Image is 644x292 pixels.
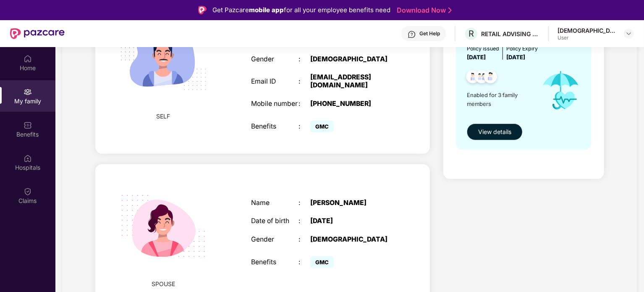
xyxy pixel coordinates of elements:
[24,88,32,96] img: svg+xml;base64,PHN2ZyB3aWR0aD0iMjAiIGhlaWdodD0iMjAiIHZpZXdCb3g9IjAgMCAyMCAyMCIgZmlsbD0ibm9uZSIgeG...
[24,187,32,196] img: svg+xml;base64,PHN2ZyBpZD0iQ2xhaW0iIHhtbG5zPSJodHRwOi8vd3d3LnczLm9yZy8yMDAwL3N2ZyIgd2lkdGg9IjIwIi...
[310,217,393,225] div: [DATE]
[298,100,310,108] div: :
[480,68,501,88] img: svg+xml;base64,PHN2ZyB4bWxucz0iaHR0cDovL3d3dy53My5vcmcvMjAwMC9zdmciIHdpZHRoPSI0OC45NDMiIGhlaWdodD...
[478,127,511,137] span: View details
[558,26,616,34] div: [DEMOGRAPHIC_DATA]
[310,100,393,108] div: [PHONE_NUMBER]
[110,173,217,279] img: svg+xml;base64,PHN2ZyB4bWxucz0iaHR0cDovL3d3dy53My5vcmcvMjAwMC9zdmciIHdpZHRoPSIyMjQiIGhlaWdodD0iMT...
[212,5,390,15] div: Get Pazcare for all your employee benefits need
[469,29,474,39] span: R
[467,54,486,61] span: [DATE]
[558,34,616,41] div: User
[467,124,523,140] button: View details
[471,68,492,88] img: svg+xml;base64,PHN2ZyB4bWxucz0iaHR0cDovL3d3dy53My5vcmcvMjAwMC9zdmciIHdpZHRoPSI0OC45MTUiIGhlaWdodD...
[408,30,416,39] img: svg+xml;base64,PHN2ZyBpZD0iSGVscC0zMngzMiIgeG1sbnM9Imh0dHA6Ly93d3cudzMub3JnLzIwMDAvc3ZnIiB3aWR0aD...
[251,123,298,131] div: Benefits
[463,68,483,88] img: svg+xml;base64,PHN2ZyB4bWxucz0iaHR0cDovL3d3dy53My5vcmcvMjAwMC9zdmciIHdpZHRoPSI0OC45NDMiIGhlaWdodD...
[298,217,310,225] div: :
[419,30,440,37] div: Get Help
[310,199,393,207] div: [PERSON_NAME]
[506,54,525,61] span: [DATE]
[298,55,310,63] div: :
[198,6,207,14] img: Logo
[251,199,298,207] div: Name
[298,258,310,266] div: :
[24,55,32,63] img: svg+xml;base64,PHN2ZyBpZD0iSG9tZSIgeG1sbnM9Imh0dHA6Ly93d3cudzMub3JnLzIwMDAvc3ZnIiB3aWR0aD0iMjAiIG...
[467,91,534,108] span: Enabled for 3 family members
[110,5,217,112] img: svg+xml;base64,PHN2ZyB4bWxucz0iaHR0cDovL3d3dy53My5vcmcvMjAwMC9zdmciIHdpZHRoPSIyMjQiIGhlaWdodD0iMT...
[251,236,298,244] div: Gender
[310,236,393,244] div: [DEMOGRAPHIC_DATA]
[251,258,298,266] div: Benefits
[251,217,298,225] div: Date of birth
[310,256,334,268] span: GMC
[24,154,32,163] img: svg+xml;base64,PHN2ZyBpZD0iSG9zcGl0YWxzIiB4bWxucz0iaHR0cDovL3d3dy53My5vcmcvMjAwMC9zdmciIHdpZHRoPS...
[251,100,298,108] div: Mobile number
[298,78,310,86] div: :
[467,45,499,53] div: Policy issued
[310,121,334,132] span: GMC
[626,30,632,37] img: svg+xml;base64,PHN2ZyBpZD0iRHJvcGRvd24tMzJ4MzIiIHhtbG5zPSJodHRwOi8vd3d3LnczLm9yZy8yMDAwL3N2ZyIgd2...
[251,55,298,63] div: Gender
[506,45,538,53] div: Policy Expiry
[152,279,175,289] span: SPOUSE
[448,6,452,15] img: Stroke
[24,121,32,129] img: svg+xml;base64,PHN2ZyBpZD0iQmVuZWZpdHMiIHhtbG5zPSJodHRwOi8vd3d3LnczLm9yZy8yMDAwL3N2ZyIgd2lkdGg9Ij...
[251,78,298,86] div: Email ID
[397,6,449,15] a: Download Now
[310,55,393,63] div: [DEMOGRAPHIC_DATA]
[298,236,310,244] div: :
[10,28,65,39] img: New Pazcare Logo
[481,30,540,38] div: RETAIL ADVISING SERVICES LLP
[310,74,393,89] div: [EMAIL_ADDRESS][DOMAIN_NAME]
[534,62,587,119] img: icon
[298,199,310,207] div: :
[157,112,170,121] span: SELF
[298,123,310,131] div: :
[249,6,284,14] strong: mobile app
